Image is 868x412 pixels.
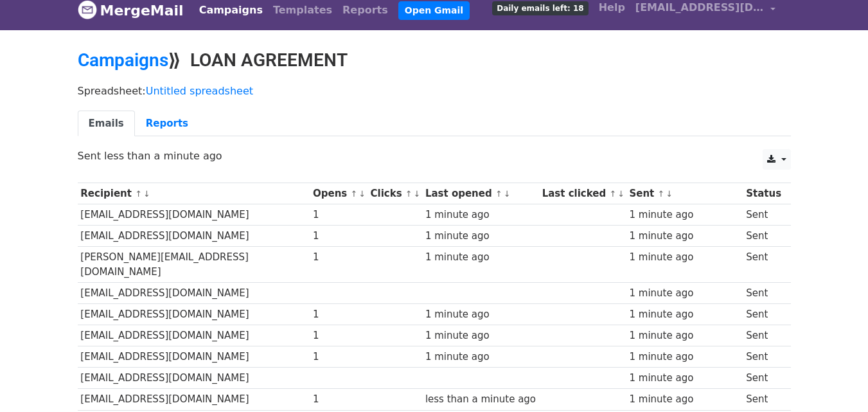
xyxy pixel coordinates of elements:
[629,328,740,343] div: 1 minute ago
[405,189,412,199] a: ↑
[743,183,784,204] th: Status
[78,304,310,325] td: [EMAIL_ADDRESS][DOMAIN_NAME]
[78,49,168,71] a: Campaigns
[78,389,310,410] td: [EMAIL_ADDRESS][DOMAIN_NAME]
[78,368,310,389] td: [EMAIL_ADDRESS][DOMAIN_NAME]
[629,392,740,407] div: 1 minute ago
[629,250,740,265] div: 1 minute ago
[78,183,310,204] th: Recipient
[313,328,364,343] div: 1
[135,189,142,199] a: ↑
[313,229,364,244] div: 1
[146,85,253,97] a: Untitled spreadsheet
[425,392,536,407] div: less than a minute ago
[804,350,868,412] iframe: Chat Widget
[143,189,150,199] a: ↓
[425,328,536,343] div: 1 minute ago
[495,189,502,199] a: ↑
[78,149,791,163] p: Sent less than a minute ago
[310,183,368,204] th: Opens
[313,392,364,407] div: 1
[425,208,536,222] div: 1 minute ago
[422,183,539,204] th: Last opened
[78,49,791,71] h2: ⟫ LOAN AGREEMENT
[743,346,784,368] td: Sent
[78,247,310,283] td: [PERSON_NAME][EMAIL_ADDRESS][DOMAIN_NAME]
[414,189,421,199] a: ↓
[425,229,536,244] div: 1 minute ago
[609,189,616,199] a: ↑
[398,1,470,20] a: Open Gmail
[78,84,791,98] p: Spreadsheet:
[743,325,784,346] td: Sent
[78,346,310,368] td: [EMAIL_ADDRESS][DOMAIN_NAME]
[492,1,588,15] span: Daily emails left: 18
[629,350,740,364] div: 1 minute ago
[629,307,740,322] div: 1 minute ago
[78,226,310,247] td: [EMAIL_ADDRESS][DOMAIN_NAME]
[629,286,740,301] div: 1 minute ago
[629,208,740,222] div: 1 minute ago
[743,304,784,325] td: Sent
[78,325,310,346] td: [EMAIL_ADDRESS][DOMAIN_NAME]
[425,250,536,265] div: 1 minute ago
[425,350,536,364] div: 1 minute ago
[78,111,135,137] a: Emails
[359,189,366,199] a: ↓
[743,389,784,410] td: Sent
[313,307,364,322] div: 1
[743,204,784,226] td: Sent
[743,368,784,389] td: Sent
[626,183,743,204] th: Sent
[368,183,422,204] th: Clicks
[666,189,673,199] a: ↓
[78,282,310,303] td: [EMAIL_ADDRESS][DOMAIN_NAME]
[617,189,624,199] a: ↓
[539,183,626,204] th: Last clicked
[743,247,784,283] td: Sent
[78,204,310,226] td: [EMAIL_ADDRESS][DOMAIN_NAME]
[350,189,357,199] a: ↑
[313,208,364,222] div: 1
[313,250,364,265] div: 1
[504,189,511,199] a: ↓
[629,229,740,244] div: 1 minute ago
[743,226,784,247] td: Sent
[313,350,364,364] div: 1
[425,307,536,322] div: 1 minute ago
[743,282,784,303] td: Sent
[658,189,665,199] a: ↑
[135,111,199,137] a: Reports
[629,371,740,386] div: 1 minute ago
